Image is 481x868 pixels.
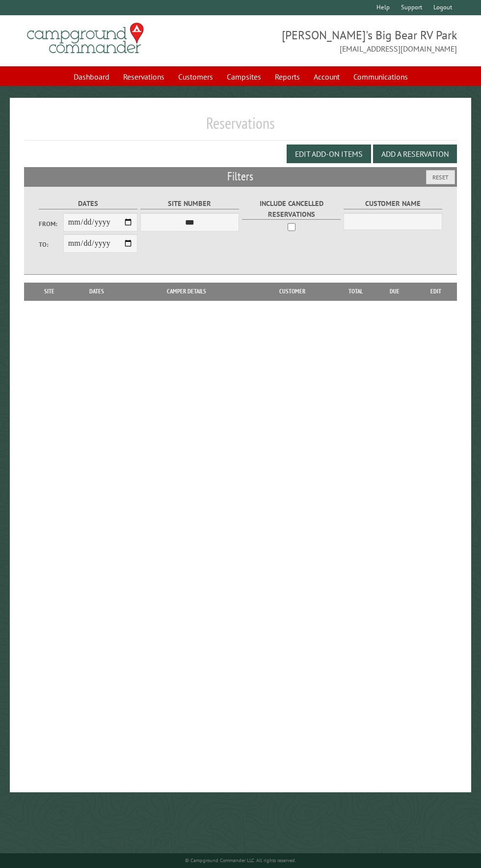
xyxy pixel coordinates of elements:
[185,857,296,864] small: © Campground Commander LLC. All rights reserved.
[344,198,442,209] label: Customer Name
[287,145,371,163] button: Edit Add-on Items
[347,67,414,86] a: Communications
[29,283,70,300] th: Site
[375,283,415,300] th: Due
[39,240,63,249] label: To:
[249,283,336,300] th: Customer
[68,67,115,86] a: Dashboard
[242,198,341,220] label: Include Cancelled Reservations
[426,170,455,184] button: Reset
[24,19,147,58] img: Campground Commander
[117,67,170,86] a: Reservations
[373,145,457,163] button: Add a Reservation
[336,283,375,300] th: Total
[124,283,249,300] th: Camper Details
[308,67,346,86] a: Account
[70,283,124,300] th: Dates
[269,67,306,86] a: Reports
[221,67,267,86] a: Campsites
[39,219,63,229] label: From:
[24,114,457,141] h1: Reservations
[172,67,219,86] a: Customers
[415,283,457,300] th: Edit
[140,198,239,209] label: Site Number
[240,27,457,55] span: [PERSON_NAME]'s Big Bear RV Park [EMAIL_ADDRESS][DOMAIN_NAME]
[39,198,137,209] label: Dates
[24,167,457,186] h2: Filters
